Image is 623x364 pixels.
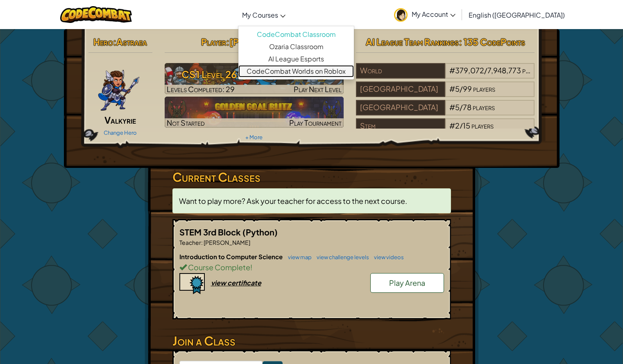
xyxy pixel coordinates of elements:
[473,84,495,93] span: players
[179,253,284,260] span: Introduction to Computer Science
[242,11,278,19] span: My Courses
[167,118,205,127] span: Not Started
[473,102,495,112] span: players
[165,97,344,128] a: Not StartedPlay Tournament
[484,66,487,75] span: /
[60,6,132,23] img: CodeCombat logo
[412,10,455,18] span: My Account
[455,121,460,130] span: 2
[463,102,471,112] span: 78
[356,81,445,97] div: [GEOGRAPHIC_DATA]
[172,332,451,350] h3: Join a Class
[238,53,354,65] a: AI League Esports
[113,36,116,47] span: :
[238,28,354,41] a: CodeCombat Classroom
[226,36,229,47] span: :
[455,66,484,75] span: 379,072
[203,239,250,246] span: [PERSON_NAME]
[389,278,425,287] span: Play Arena
[165,63,344,94] a: Play Next Level
[356,63,445,79] div: World
[250,262,252,272] span: !
[469,11,565,19] span: English ([GEOGRAPHIC_DATA])
[179,273,205,294] img: certificate-icon.png
[242,227,278,237] span: (Python)
[172,168,451,186] h3: Current Classes
[449,66,455,75] span: #
[104,114,136,126] span: Valkyrie
[366,36,459,47] span: AI League Team Rankings
[487,66,521,75] span: 7,948,773
[238,4,290,26] a: My Courses
[356,71,535,80] a: World#379,072/7,948,773players
[463,84,472,93] span: 99
[460,84,463,93] span: /
[449,102,455,112] span: #
[201,239,203,246] span: :
[93,36,113,47] span: Hero
[238,65,354,77] a: CodeCombat Worlds on Roblox
[179,196,407,206] span: Want to play more? Ask your teacher for access to the next course.
[460,102,463,112] span: /
[356,118,445,134] div: Stem
[356,89,535,99] a: [GEOGRAPHIC_DATA]#5/99players
[460,121,463,130] span: /
[522,66,544,75] span: players
[245,134,263,140] a: + More
[394,8,408,22] img: avatar
[167,84,235,94] span: Levels Completed: 29
[356,100,445,115] div: [GEOGRAPHIC_DATA]
[201,36,226,47] span: Player
[179,239,201,246] span: Teacher
[116,36,147,47] span: Astraea
[97,63,140,112] img: ValkyriePose.png
[471,121,494,130] span: players
[459,36,525,47] span: : 135 CodePoints
[294,84,342,94] span: Play Next Level
[284,254,312,260] a: view map
[165,63,344,94] img: CS1 Level 26: Wakka Maul
[229,36,307,47] span: [PERSON_NAME]
[313,254,369,260] a: view challenge levels
[104,129,137,136] a: Change Hero
[289,118,342,127] span: Play Tournament
[179,278,261,287] a: view certificate
[449,84,455,93] span: #
[211,278,261,287] div: view certificate
[238,41,354,53] a: Ozaria Classroom
[455,84,460,93] span: 5
[356,108,535,117] a: [GEOGRAPHIC_DATA]#5/78players
[356,126,535,136] a: Stem#2/15players
[455,102,460,112] span: 5
[464,4,569,26] a: English ([GEOGRAPHIC_DATA])
[187,262,250,272] span: Course Complete
[390,2,460,27] a: My Account
[370,254,404,260] a: view videos
[179,227,242,237] span: STEM 3rd Block
[449,121,455,130] span: #
[165,97,344,128] img: Golden Goal
[165,65,344,84] h3: CS1 Level 26: [PERSON_NAME]
[463,121,470,130] span: 15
